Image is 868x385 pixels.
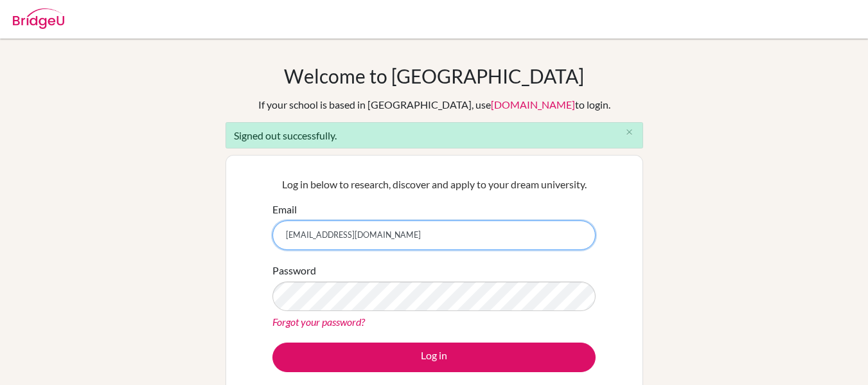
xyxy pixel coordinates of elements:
a: [DOMAIN_NAME] [491,98,575,111]
label: Email [272,202,297,217]
div: If your school is based in [GEOGRAPHIC_DATA], use to login. [258,97,610,112]
div: Signed out successfully. [226,122,643,148]
button: Close [617,123,642,142]
i: close [624,127,634,137]
img: Bridge-U [13,8,64,29]
p: Log in below to research, discover and apply to your dream university. [272,177,596,192]
h1: Welcome to [GEOGRAPHIC_DATA] [284,64,584,87]
a: Forgot your password? [272,316,365,328]
label: Password [272,263,316,278]
button: Log in [272,343,596,372]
